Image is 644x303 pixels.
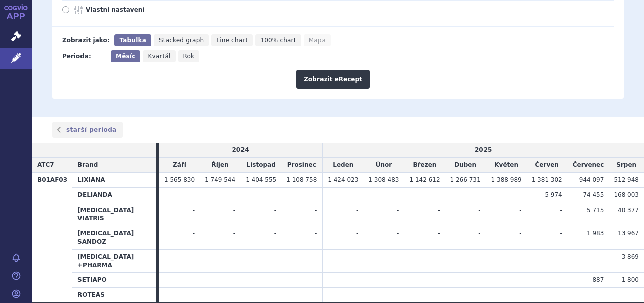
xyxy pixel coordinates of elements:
[233,276,235,283] span: -
[183,53,195,60] span: Rok
[274,207,276,214] span: -
[478,207,480,214] span: -
[274,291,276,298] span: -
[438,276,440,283] span: -
[478,230,480,237] span: -
[159,143,323,157] td: 2024
[445,158,486,173] td: Duben
[159,158,200,173] td: Září
[356,191,358,198] span: -
[233,253,235,260] span: -
[560,253,562,260] span: -
[438,207,440,214] span: -
[62,50,106,62] div: Perioda:
[560,230,562,237] span: -
[72,273,156,288] th: SETIAPO
[397,253,399,260] span: -
[274,276,276,283] span: -
[614,191,639,198] span: 168 003
[86,6,196,14] span: Vlastní nastavení
[486,158,527,173] td: Květen
[193,276,195,283] span: -
[37,161,54,168] span: ATC7
[560,276,562,283] span: -
[240,158,281,173] td: Listopad
[478,291,480,298] span: -
[622,253,639,260] span: 3 869
[637,291,639,298] span: -
[72,249,156,273] th: [MEDICAL_DATA] +PHARMA
[233,207,235,214] span: -
[397,230,399,237] span: -
[478,191,480,198] span: -
[438,230,440,237] span: -
[323,158,364,173] td: Leden
[592,276,604,283] span: 887
[602,291,604,298] span: -
[363,158,404,173] td: Únor
[519,207,521,214] span: -
[583,191,604,198] span: 74 455
[233,191,235,198] span: -
[77,161,98,168] span: Brand
[193,207,195,214] span: -
[397,191,399,198] span: -
[205,176,235,183] span: 1 749 544
[545,191,562,198] span: 5 974
[286,176,317,183] span: 1 108 758
[193,230,195,237] span: -
[296,70,370,89] button: Zobrazit eRecept
[119,37,146,44] span: Tabulka
[32,173,72,303] th: B01AF03
[159,37,204,44] span: Stacked graph
[560,291,562,298] span: -
[397,291,399,298] span: -
[356,207,358,214] span: -
[404,158,445,173] td: Březen
[478,253,480,260] span: -
[315,253,317,260] span: -
[52,122,123,138] a: starší perioda
[281,158,323,173] td: Prosinec
[274,253,276,260] span: -
[246,176,276,183] span: 1 404 555
[315,230,317,237] span: -
[72,173,156,188] th: LIXIANA
[309,37,326,44] span: Mapa
[315,291,317,298] span: -
[368,176,399,183] span: 1 308 483
[519,291,521,298] span: -
[315,276,317,283] span: -
[315,207,317,214] span: -
[274,191,276,198] span: -
[478,276,480,283] span: -
[315,191,317,198] span: -
[274,230,276,237] span: -
[72,226,156,250] th: [MEDICAL_DATA] SANDOZ
[72,288,156,303] th: ROTEAS
[519,276,521,283] span: -
[193,253,195,260] span: -
[193,191,195,198] span: -
[409,176,440,183] span: 1 142 612
[560,207,562,214] span: -
[200,158,240,173] td: Říjen
[438,291,440,298] span: -
[356,276,358,283] span: -
[328,176,358,183] span: 1 424 023
[356,230,358,237] span: -
[164,176,195,183] span: 1 565 830
[148,53,170,60] span: Kvartál
[519,253,521,260] span: -
[491,176,522,183] span: 1 388 989
[193,291,195,298] span: -
[323,143,644,157] td: 2025
[450,176,481,183] span: 1 266 731
[233,230,235,237] span: -
[568,158,609,173] td: Červenec
[438,191,440,198] span: -
[116,53,135,60] span: Měsíc
[609,158,644,173] td: Srpen
[602,253,604,260] span: -
[579,176,604,183] span: 944 097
